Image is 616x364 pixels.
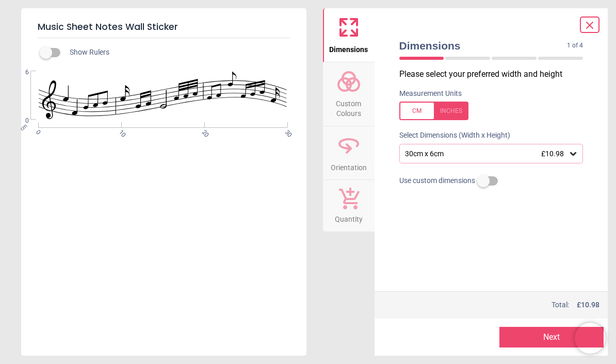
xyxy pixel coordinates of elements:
[399,38,568,53] span: Dimensions
[283,128,289,135] span: 30
[324,94,374,119] span: Custom Colours
[335,209,363,225] span: Quantity
[117,128,123,135] span: 10
[399,69,592,80] p: Please select your preferred width and height
[323,62,375,126] button: Custom Colours
[46,46,306,59] div: Show Rulers
[567,41,583,50] span: 1 of 4
[323,8,375,62] button: Dimensions
[34,128,40,135] span: 0
[329,40,368,55] span: Dimensions
[541,150,564,158] span: £10.98
[575,323,606,354] iframe: Brevo live chat
[399,89,462,99] label: Measurement Units
[404,150,569,158] div: 30cm x 6cm
[323,126,375,180] button: Orientation
[581,301,599,309] span: 10.98
[577,300,599,310] span: £
[19,122,28,131] span: cm
[499,327,604,348] button: Next
[331,158,367,173] span: Orientation
[323,180,375,231] button: Quantity
[200,128,206,135] span: 20
[391,130,510,141] label: Select Dimensions (Width x Height)
[399,176,475,186] span: Use custom dimensions
[398,300,600,310] div: Total:
[38,16,290,38] h5: Music Sheet Notes Wall Sticker
[9,68,29,77] span: 6
[9,117,29,125] span: 0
